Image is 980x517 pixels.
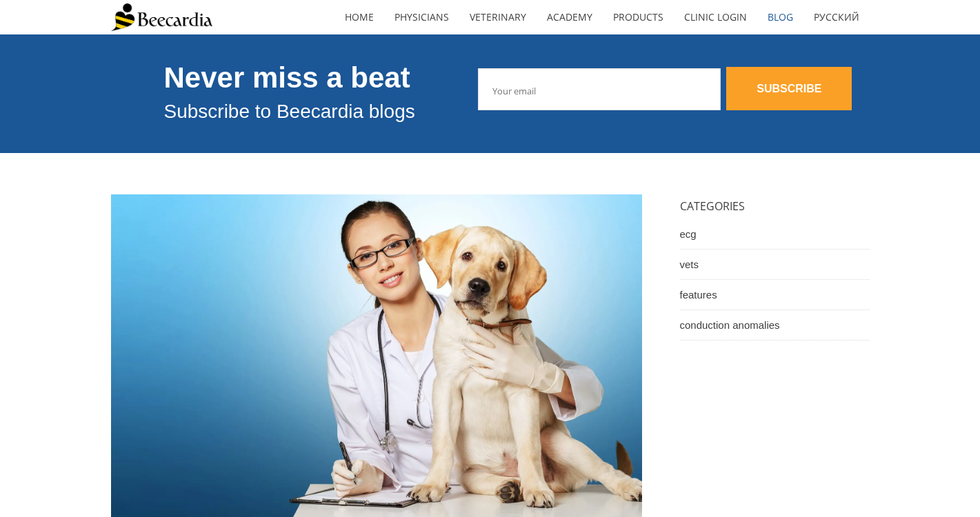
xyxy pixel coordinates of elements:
[603,1,674,33] a: Products
[384,1,459,33] a: Physicians
[478,68,721,110] input: Your email
[803,1,870,33] a: Русский
[334,1,384,33] a: home
[537,1,603,33] a: Academy
[680,310,870,341] a: conduction anomalies
[164,61,410,94] span: Never miss a beat
[680,280,870,310] a: features
[674,1,757,33] a: Clinic Login
[680,250,870,280] a: vets
[680,199,745,214] span: CATEGORIES
[680,219,870,250] a: ecg
[111,3,212,31] img: Beecardia
[459,1,537,33] a: Veterinary
[164,101,415,122] span: Subscribe to Beecardia blogs
[757,1,803,33] a: Blog
[726,67,852,110] a: SUBSCRIBE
